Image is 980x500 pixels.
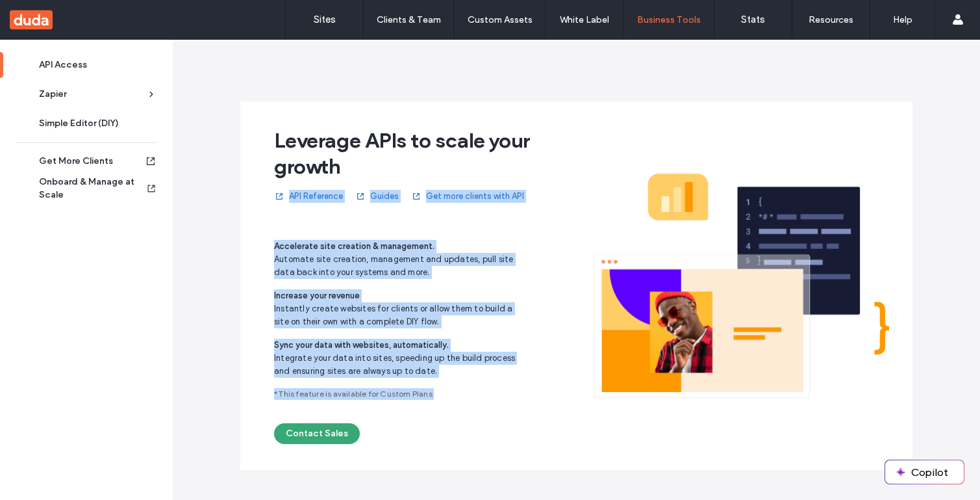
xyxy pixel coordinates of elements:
button: Contact Sales [274,423,360,444]
div: Onboard & Manage at Scale [39,176,145,202]
span: * This feature is available for Custom Plans [274,388,594,400]
button: Copilot [885,460,964,484]
span: Instantly create websites for clients or allow them to build a site on their own with a complete ... [274,302,520,328]
a: Get more clients with API [411,190,524,203]
span: Sync your data with websites, automatically. [274,339,520,352]
div: API Access [39,59,145,72]
label: White Label [560,14,609,25]
div: Simple Editor (DIY) [39,117,145,130]
div: Get More Clients [39,155,144,168]
span: Integrate your data into sites, speeding up the build process and ensuring sites are always up to... [274,352,520,378]
label: Help [893,14,912,25]
label: Clients & Team [377,14,441,25]
label: Stats [741,14,765,25]
span: Leverage APIs to scale your growth [274,127,529,179]
label: Custom Assets [468,14,533,25]
label: Business Tools [637,14,701,25]
span: Automate site creation, management and updates, pull site data back into your systems and more. [274,253,520,279]
a: Guides [355,190,399,203]
a: API Reference [274,190,343,203]
label: Resources [809,14,853,25]
span: Accelerate site creation & management. [274,240,520,253]
div: Zapier [39,88,145,101]
label: Sites [314,14,336,25]
span: Increase your revenue [274,289,520,302]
